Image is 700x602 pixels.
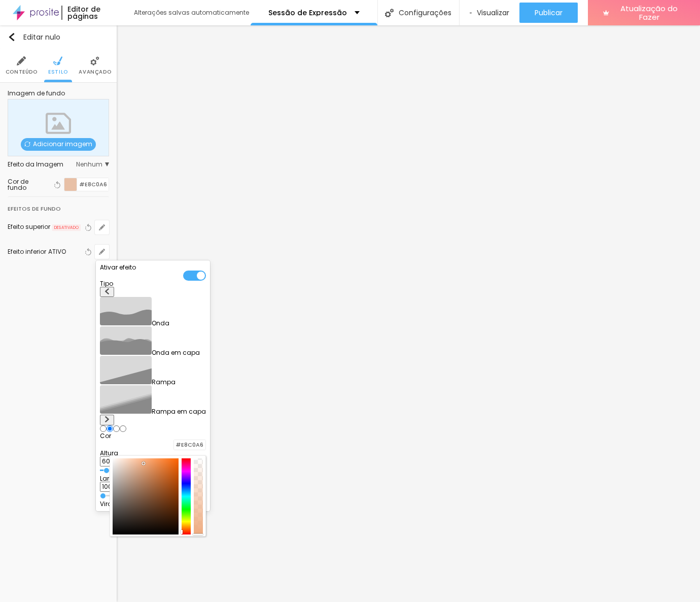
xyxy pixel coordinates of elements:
font: Onda em capa [152,348,200,357]
font: Ativar efeito [100,263,136,272]
font: Virar horizontalmente [100,499,166,508]
font: Altura [100,449,118,457]
img: Ícone [104,416,110,422]
font: Tipo [100,279,113,288]
font: Cor [100,431,111,440]
font: Rampa em capa [152,407,206,416]
font: Onda [152,319,169,327]
font: Rampa [152,378,176,386]
font: Largura [100,474,124,483]
img: Ícone [104,288,110,294]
